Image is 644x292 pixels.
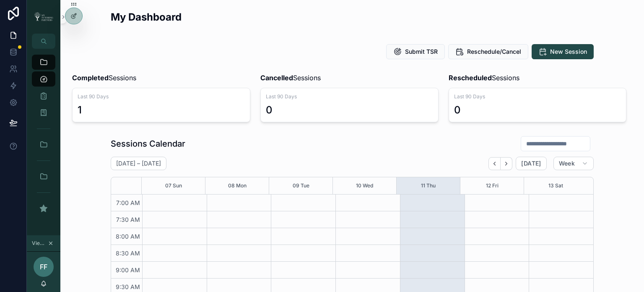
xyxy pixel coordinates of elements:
[550,47,587,56] span: New Session
[454,93,621,100] span: Last 90 Days
[559,160,575,167] span: Week
[293,177,309,194] button: 09 Tue
[266,103,273,117] div: 0
[32,240,46,247] span: Viewing as Faith
[165,177,182,194] button: 07 Sun
[448,44,528,59] button: Reschedule/Cancel
[114,250,142,257] span: 8:30 AM
[548,177,563,194] button: 13 Sat
[356,177,373,194] button: 10 Wed
[78,93,245,100] span: Last 90 Days
[486,177,499,194] button: 12 Fri
[501,157,512,170] button: Next
[449,74,492,82] strong: Rescheduled
[467,47,521,56] span: Reschedule/Cancel
[114,233,142,240] span: 8:00 AM
[260,74,293,82] strong: Cancelled
[516,157,546,170] button: [DATE]
[111,138,185,150] h1: Sessions Calendar
[114,283,142,290] span: 9:30 AM
[488,157,501,170] button: Back
[228,177,247,194] button: 08 Mon
[78,103,82,117] div: 1
[266,93,433,100] span: Last 90 Days
[114,199,142,206] span: 7:00 AM
[449,73,519,83] span: Sessions
[114,266,142,274] span: 9:00 AM
[521,160,541,167] span: [DATE]
[405,47,438,56] span: Submit TSR
[72,73,136,83] span: Sessions
[40,262,47,272] span: FF
[111,10,182,24] h2: My Dashboard
[532,44,594,59] button: New Session
[553,157,594,170] button: Week
[114,216,142,223] span: 7:30 AM
[32,11,55,22] img: App logo
[454,103,461,117] div: 0
[386,44,445,59] button: Submit TSR
[116,159,161,168] h2: [DATE] – [DATE]
[260,73,321,83] span: Sessions
[421,177,436,194] button: 11 Thu
[72,74,109,82] strong: Completed
[27,49,60,227] div: scrollable content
